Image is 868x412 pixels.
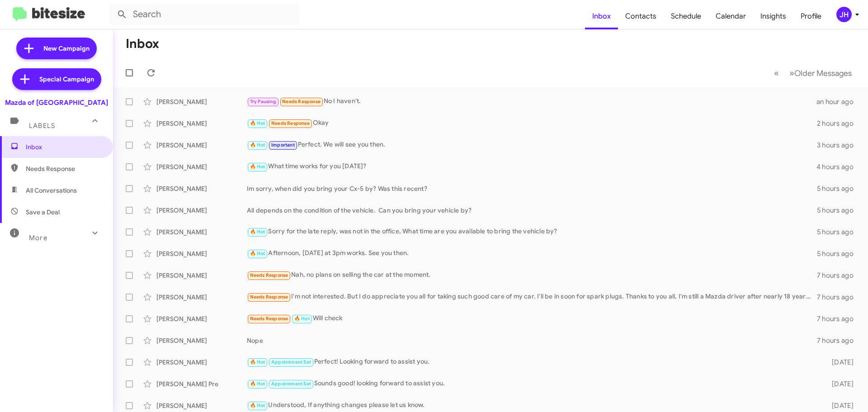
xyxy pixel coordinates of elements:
div: [PERSON_NAME] [156,227,247,237]
div: Understood, If anything changes please let us know. [247,400,817,411]
span: Needs Response [26,164,103,173]
span: New Campaign [43,44,90,53]
a: Special Campaign [12,68,101,90]
span: Older Messages [794,68,852,78]
div: I'm not interested. But I do appreciate you all for taking such good care of my car. I'll be in s... [247,292,817,302]
div: 5 hours ago [817,249,861,258]
span: Needs Response [250,294,288,300]
div: [PERSON_NAME] [156,271,247,280]
div: [PERSON_NAME] [156,162,247,171]
div: Will check [247,313,817,324]
div: Perfect. We will see you then. [247,140,817,150]
div: Sorry for the late reply, was not in the office, What time are you available to bring the vehicle... [247,227,817,237]
input: Search [109,4,299,25]
span: Save a Deal [26,208,60,217]
div: [DATE] [817,379,861,388]
div: [PERSON_NAME] [156,119,247,128]
span: Needs Response [271,120,310,126]
span: Labels [29,122,55,130]
span: » [789,67,794,79]
div: What time works for you [DATE]? [247,161,816,172]
div: Nope [247,336,817,345]
span: All Conversations [26,186,77,195]
span: 🔥 Hot [294,316,310,322]
button: Previous [769,64,784,82]
a: New Campaign [16,38,97,59]
span: Special Campaign [39,75,94,84]
span: 🔥 Hot [250,120,265,126]
span: Try Pausing [250,99,276,104]
span: Appointment Set [271,359,311,365]
div: 5 hours ago [817,227,861,237]
span: 🔥 Hot [250,164,265,170]
span: 🔥 Hot [250,403,265,408]
div: [PERSON_NAME] [156,184,247,193]
div: Im sorry, when did you bring your Cx-5 by? Was this recent? [247,184,817,193]
span: Needs Response [250,272,288,278]
button: JH [829,7,858,22]
a: Contacts [618,3,664,29]
span: Needs Response [250,316,288,322]
div: 5 hours ago [817,206,861,215]
div: Perfect! Looking forward to assist you. [247,357,817,367]
div: [PERSON_NAME] [156,97,247,106]
div: [PERSON_NAME] [156,314,247,323]
div: Sounds good! looking forward to assist you. [247,379,817,389]
span: 🔥 Hot [250,229,265,235]
a: Profile [793,3,829,29]
span: 🔥 Hot [250,381,265,387]
div: 2 hours ago [817,119,861,128]
h1: Inbox [126,37,159,51]
div: 4 hours ago [816,162,861,171]
div: [PERSON_NAME] [156,141,247,150]
button: Next [784,64,857,82]
div: 3 hours ago [817,141,861,150]
span: Inbox [26,142,103,152]
div: [PERSON_NAME] [156,249,247,258]
div: [PERSON_NAME] [156,336,247,345]
span: 🔥 Hot [250,359,265,365]
div: 7 hours ago [817,314,861,323]
div: [PERSON_NAME] Pre [156,379,247,388]
div: [PERSON_NAME] [156,358,247,367]
span: Needs Response [282,99,321,104]
a: Inbox [585,3,618,29]
span: « [774,67,779,79]
div: [PERSON_NAME] [156,293,247,302]
div: an hour ago [816,97,861,106]
span: More [29,234,47,242]
div: [PERSON_NAME] [156,401,247,410]
span: 🔥 Hot [250,142,265,148]
div: [DATE] [817,401,861,410]
nav: Page navigation example [769,64,857,82]
a: Schedule [664,3,708,29]
div: 7 hours ago [817,336,861,345]
div: Nah, no plans on selling the car at the moment. [247,270,817,280]
span: Appointment Set [271,381,311,387]
div: 7 hours ago [817,293,861,302]
span: Important [271,142,295,148]
div: No I haven't. [247,96,816,107]
div: JH [836,7,852,22]
div: Afternoon, [DATE] at 3pm works. See you then. [247,248,817,259]
div: [PERSON_NAME] [156,206,247,215]
span: 🔥 Hot [250,251,265,256]
div: 7 hours ago [817,271,861,280]
div: 5 hours ago [817,184,861,193]
div: Mazda of [GEOGRAPHIC_DATA] [5,98,108,107]
div: [DATE] [817,358,861,367]
a: Calendar [708,3,753,29]
a: Insights [753,3,793,29]
div: All depends on the condition of the vehicle. Can you bring your vehicle by? [247,206,817,215]
div: Okay [247,118,817,128]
